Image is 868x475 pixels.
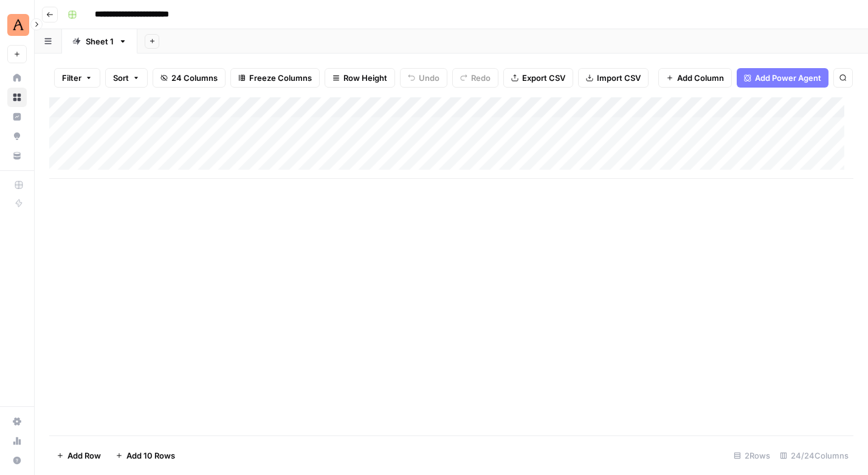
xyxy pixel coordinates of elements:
[153,68,226,88] button: 24 Columns
[62,29,137,54] a: Sheet 1
[325,68,395,88] button: Row Height
[7,412,27,431] a: Settings
[343,72,387,84] span: Row Height
[49,446,108,465] button: Add Row
[7,14,29,36] img: Animalz Logo
[67,449,101,462] span: Add Row
[658,68,732,88] button: Add Column
[62,72,81,84] span: Filter
[7,451,27,470] button: Help + Support
[171,72,218,84] span: 24 Columns
[471,72,491,84] span: Redo
[7,431,27,451] a: Usage
[755,72,821,84] span: Add Power Agent
[249,72,312,84] span: Freeze Columns
[108,446,182,465] button: Add 10 Rows
[522,72,565,84] span: Export CSV
[729,446,775,465] div: 2 Rows
[7,68,27,88] a: Home
[775,446,853,465] div: 24/24 Columns
[452,68,498,88] button: Redo
[7,88,27,107] a: Browse
[7,107,27,127] a: Insights
[578,68,649,88] button: Import CSV
[7,10,27,40] button: Workspace: Animalz
[7,146,27,165] a: Your Data
[54,68,100,88] button: Filter
[230,68,320,88] button: Freeze Columns
[400,68,447,88] button: Undo
[126,449,175,462] span: Add 10 Rows
[105,68,148,88] button: Sort
[677,72,724,84] span: Add Column
[113,72,129,84] span: Sort
[503,68,573,88] button: Export CSV
[419,72,439,84] span: Undo
[737,68,828,88] button: Add Power Agent
[86,35,114,47] div: Sheet 1
[7,127,27,146] a: Opportunities
[597,72,641,84] span: Import CSV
